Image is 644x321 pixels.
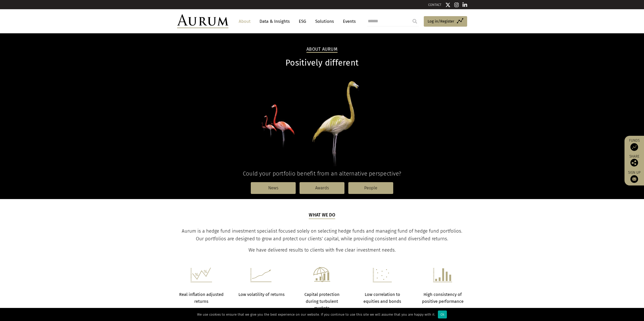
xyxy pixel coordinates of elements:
strong: Real inflation adjusted returns [179,292,224,304]
img: Sign up to our newsletter [630,175,638,183]
h4: Could your portfolio benefit from an alternative perspective? [177,170,467,177]
a: Solutions [313,17,337,26]
img: Instagram icon [454,2,459,7]
a: ESG [296,17,309,26]
h1: Positively different [177,58,467,68]
a: People [348,182,393,194]
a: News [251,182,296,194]
img: Access Funds [630,143,638,151]
a: Funds [627,138,641,151]
div: Ok [438,310,447,318]
a: Awards [300,182,344,194]
strong: Capital protection during turbulent markets [304,292,340,310]
a: Data & Insights [257,17,292,26]
strong: High consistency of positive performance [422,292,464,304]
strong: Low correlation to equities and bonds [363,292,401,304]
a: Events [340,17,356,26]
a: Log in/Register [424,16,467,27]
img: Twitter icon [445,2,450,7]
strong: Low volatility of returns [238,292,285,297]
span: We have delivered results to clients with five clear investment needs. [248,247,396,253]
div: Share [627,155,641,167]
input: Submit [410,16,420,26]
img: Linkedin icon [463,2,467,7]
img: Aurum [177,14,228,28]
a: CONTACT [428,3,441,7]
h2: About Aurum [306,47,338,53]
img: Share this post [630,159,638,167]
a: Sign up [627,170,641,183]
h5: What we do [309,212,335,219]
span: Aurum is a hedge fund investment specialist focused solely on selecting hedge funds and managing ... [182,228,462,242]
span: Log in/Register [428,18,454,24]
a: About [236,17,253,26]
